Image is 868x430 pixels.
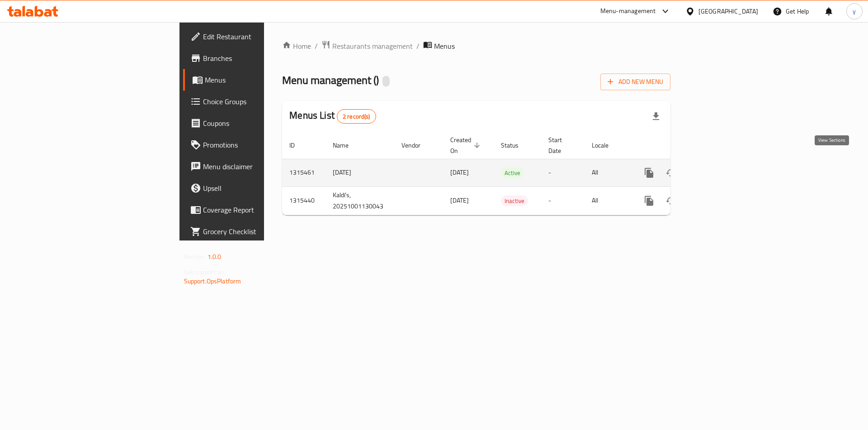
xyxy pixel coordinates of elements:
a: Coupons [183,112,325,134]
th: Actions [631,132,732,159]
span: Menu disclaimer [203,161,317,172]
span: [DATE] [450,166,469,178]
span: Restaurants management [332,41,413,51]
span: Name [333,140,360,151]
span: Grocery Checklist [203,226,317,237]
div: Export file [645,106,667,127]
span: Add New Menu [608,76,663,88]
span: Promotions [203,139,317,150]
td: All [585,186,631,215]
span: Locale [592,140,620,151]
span: Created On [450,134,483,156]
span: 1.0.0 [208,251,222,263]
button: more [638,162,660,184]
button: Add New Menu [600,74,670,90]
span: Branches [203,53,317,64]
button: more [638,190,660,212]
a: Edit Restaurant [183,26,325,47]
a: Menus [183,69,325,91]
span: Menus [205,74,317,85]
nav: breadcrumb [282,40,670,52]
td: All [585,159,631,186]
div: Menu-management [600,6,656,17]
a: Menu disclaimer [183,156,325,177]
span: Menu management ( ) [282,70,379,90]
a: Support.OpsPlatform [184,275,241,287]
span: [DATE] [450,194,469,206]
td: - [541,159,585,186]
span: Inactive [501,196,528,206]
a: Coverage Report [183,199,325,221]
a: Choice Groups [183,91,325,112]
span: y [853,6,856,16]
a: Branches [183,47,325,69]
span: Get support on: [184,266,226,278]
span: Coupons [203,118,317,129]
h2: Menus List [289,109,376,124]
span: Version: [184,251,206,263]
span: Vendor [401,140,432,151]
span: Coverage Report [203,204,317,215]
td: - [541,186,585,215]
a: Promotions [183,134,325,156]
span: Edit Restaurant [203,31,317,42]
span: Start Date [548,134,574,156]
a: Restaurants management [321,40,413,52]
li: / [416,41,420,51]
a: Upsell [183,177,325,199]
div: Total records count [337,109,376,124]
button: Change Status [660,190,682,212]
span: Status [501,140,530,151]
span: ID [289,140,307,151]
span: Menus [434,41,455,51]
a: Grocery Checklist [183,221,325,242]
td: [DATE] [325,159,394,186]
span: Choice Groups [203,96,317,107]
span: 2 record(s) [337,112,376,121]
table: enhanced table [282,132,732,215]
td: Kaldi’s, 20251001130043 [325,186,394,215]
span: Active [501,168,524,178]
div: [GEOGRAPHIC_DATA] [698,6,758,16]
span: Upsell [203,183,317,194]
